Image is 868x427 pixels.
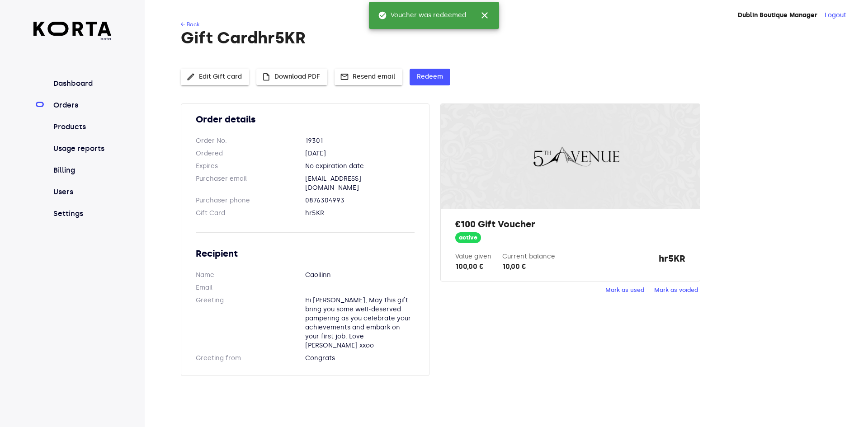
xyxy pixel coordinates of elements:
[335,69,402,85] button: Resend email
[305,196,415,205] dd: 0876304993
[603,283,646,297] button: Mark as used
[605,285,644,296] span: Mark as used
[305,296,415,350] dd: Hi [PERSON_NAME], May this gift bring you some well-deserved pampering as you celebrate your achi...
[188,71,242,83] span: Edit Gift card
[52,78,112,89] a: Dashboard
[52,165,112,176] a: Billing
[196,174,305,192] dt: Purchaser email
[52,100,112,111] a: Orders
[33,22,112,42] a: beta
[52,143,112,154] a: Usage reports
[305,149,415,158] dd: [DATE]
[652,283,700,297] button: Mark as voided
[181,72,249,80] a: Edit Gift card
[186,72,195,81] span: edit
[181,69,249,85] button: Edit Gift card
[305,174,415,192] dd: [EMAIL_ADDRESS][DOMAIN_NAME]
[196,162,305,171] dt: Expires
[342,71,395,83] span: Resend email
[455,218,685,230] h2: €100 Gift Voucher
[196,149,305,158] dt: Ordered
[262,72,271,81] span: insert_drive_file
[256,69,327,85] button: Download PDF
[455,234,481,242] span: active
[181,21,199,28] a: ← Back
[479,10,490,21] span: close
[196,283,305,292] dt: Email
[502,253,555,260] label: Current balance
[196,354,305,363] dt: Greeting from
[305,162,415,171] dd: No expiration date
[181,29,830,47] h1: Gift Card hr5KR
[196,136,305,145] dt: Order No.
[305,354,415,363] dd: Congrats
[474,5,495,26] button: close
[52,122,112,132] a: Products
[825,11,846,20] button: Logout
[378,11,466,20] span: Voucher was redeemed
[410,69,450,85] button: Redeem
[196,271,305,280] dt: Name
[305,136,415,145] dd: 19301
[196,196,305,205] dt: Purchaser phone
[33,36,112,42] span: beta
[455,261,491,272] div: 100,00 €
[455,253,491,260] label: Value given
[196,209,305,218] dt: Gift Card
[196,296,305,350] dt: Greeting
[33,22,112,36] img: Korta
[305,271,415,280] dd: Caoilinn
[659,252,685,272] strong: hr5KR
[305,209,415,218] dd: hr5KR
[502,261,555,272] div: 10,00 €
[654,285,698,296] span: Mark as voided
[196,247,415,260] h2: Recipient
[738,11,817,19] strong: Dublin Boutique Manager
[264,71,320,83] span: Download PDF
[52,187,112,197] a: Users
[417,71,443,83] span: Redeem
[196,113,415,126] h2: Order details
[340,72,349,81] span: mail
[52,208,112,219] a: Settings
